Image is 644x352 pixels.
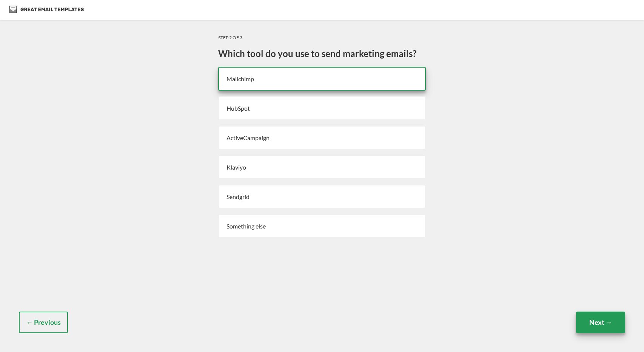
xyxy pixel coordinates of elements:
[218,35,242,40] span: Step 2 of 3
[226,164,246,171] span: Klaviyo
[9,6,84,13] img: logo_dark.svg
[226,222,266,230] span: Something else
[226,75,254,82] span: Mailchimp
[226,134,270,141] span: ActiveCampaign
[226,193,250,200] span: Sendgrid
[576,312,625,333] input: Next →
[19,312,68,333] button: ← Previous
[218,48,426,59] h2: Which tool do you use to send marketing emails?
[226,105,250,112] span: HubSpot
